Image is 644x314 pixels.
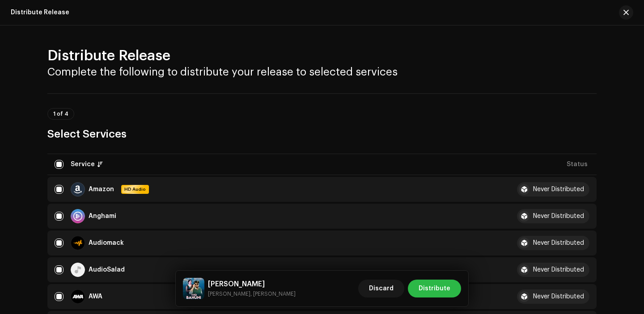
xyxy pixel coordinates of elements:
div: Amazon [89,186,114,193]
h3: Complete the following to distribute your release to selected services [47,65,597,79]
button: Distribute [408,280,461,297]
div: Never Distributed [533,293,584,300]
span: 1 of 4 [53,111,68,117]
h3: Select Services [47,127,597,141]
h5: Tyo Bahuni [208,279,296,289]
div: AWA [89,293,102,300]
div: Anghami [89,213,116,219]
div: Never Distributed [533,186,584,193]
img: a96b5934-139e-47e8-b721-e4fd4418342c [183,278,204,299]
div: Audiomack [89,240,124,246]
div: AudioSalad [89,267,125,273]
span: Distribute [419,280,450,297]
span: Discard [369,280,394,297]
button: Discard [358,280,404,297]
h2: Distribute Release [47,47,597,65]
div: Never Distributed [533,267,584,273]
small: Tyo Bahuni [208,289,296,298]
span: HD Audio [122,186,148,193]
div: Never Distributed [533,213,584,219]
div: Distribute Release [11,9,69,16]
div: Never Distributed [533,240,584,246]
